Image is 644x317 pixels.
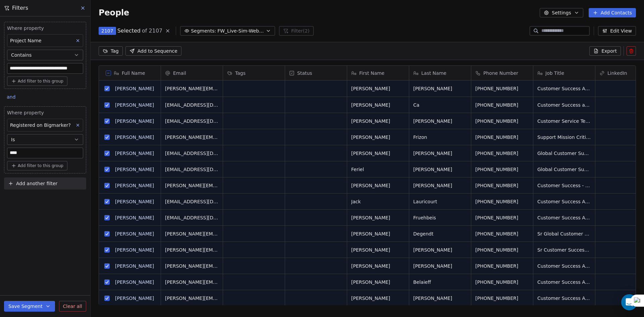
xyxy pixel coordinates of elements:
[413,182,467,189] span: [PERSON_NAME]
[165,230,219,237] span: [PERSON_NAME][EMAIL_ADDRESS][DOMAIN_NAME]
[601,48,617,54] span: Export
[351,102,405,108] span: [PERSON_NAME]
[351,85,405,92] span: [PERSON_NAME]
[115,199,154,204] a: [PERSON_NAME]
[191,28,216,35] span: Segments:
[351,134,405,141] span: [PERSON_NAME]
[475,230,529,237] span: [PHONE_NUMBER]
[475,150,529,157] span: [PHONE_NUMBER]
[409,66,471,80] div: Last Name
[413,279,467,285] span: Belaieff
[115,86,154,91] a: [PERSON_NAME]
[359,70,384,76] span: First Name
[475,85,529,92] span: [PHONE_NUMBER]
[598,26,636,36] button: Edit View
[101,28,113,34] span: 2107
[165,134,219,141] span: [PERSON_NAME][EMAIL_ADDRESS][DOMAIN_NAME]
[115,151,154,156] a: [PERSON_NAME]
[115,247,154,253] a: [PERSON_NAME]
[537,247,591,253] span: Sr Customer Success Account Manager
[607,70,627,76] span: LinkedIn
[115,263,154,269] a: [PERSON_NAME]
[533,66,595,80] div: Job Title
[475,198,529,205] span: [PHONE_NUMBER]
[413,263,467,269] span: [PERSON_NAME]
[540,8,583,17] button: Settings
[413,214,467,221] span: Fruehbeis
[165,150,219,157] span: [EMAIL_ADDRESS][DOMAIN_NAME]
[297,70,312,76] span: Status
[142,27,162,35] span: of 2107
[413,85,467,92] span: [PERSON_NAME]
[165,247,219,253] span: [PERSON_NAME][EMAIL_ADDRESS][PERSON_NAME][DOMAIN_NAME]
[115,102,154,108] a: [PERSON_NAME]
[351,182,405,189] span: [PERSON_NAME]
[285,66,347,80] div: Status
[115,167,154,172] a: [PERSON_NAME]
[217,28,264,35] span: FW_Live-Sim-Webinar-14Oct'25-EU CX
[122,70,145,76] span: Full Name
[351,279,405,285] span: [PERSON_NAME]
[621,294,637,310] div: Open Intercom Messenger
[537,198,591,205] span: Customer Success Account Manager
[545,70,564,76] span: Job Title
[165,85,219,92] span: [PERSON_NAME][EMAIL_ADDRESS][PERSON_NAME][DOMAIN_NAME]
[235,70,246,76] span: Tags
[161,66,223,80] div: Email
[413,198,467,205] span: Lauricourt
[537,230,591,237] span: Sr Global Customer Success Account Manager
[475,295,529,302] span: [PHONE_NUMBER]
[475,118,529,124] span: [PHONE_NUMBER]
[165,102,219,108] span: [EMAIL_ADDRESS][DOMAIN_NAME]
[537,279,591,285] span: Customer Success Account Manager
[537,102,591,108] span: Customer Success and Consulting Finance Manager
[351,263,405,269] span: [PERSON_NAME]
[475,166,529,173] span: [PHONE_NUMBER]
[413,150,467,157] span: [PERSON_NAME]
[117,27,141,35] span: Selected
[413,247,467,253] span: [PERSON_NAME]
[475,214,529,221] span: [PHONE_NUMBER]
[279,26,314,36] button: Filter(2)
[537,166,591,173] span: Global Customer Success Account Manager - Consumer Goods
[165,182,219,189] span: [PERSON_NAME][EMAIL_ADDRESS][PERSON_NAME][DOMAIN_NAME]
[125,46,181,56] button: Add to Sequence
[173,70,186,76] span: Email
[115,296,154,301] a: [PERSON_NAME]
[537,295,591,302] span: Customer Success Account Manager
[99,46,123,56] button: Tag
[351,198,405,205] span: Jack
[475,263,529,269] span: [PHONE_NUMBER]
[537,118,591,124] span: Customer Service Team Manager
[351,166,405,173] span: Feriel
[537,150,591,157] span: Global Customer Success Account Manager for Amadeus @ Microsoft
[589,46,621,56] button: Export
[115,135,154,140] a: [PERSON_NAME]
[537,182,591,189] span: Customer Success - Senior Technical Account Manager (TAM)
[589,8,636,17] button: Add Contacts
[351,295,405,302] span: [PERSON_NAME]
[165,166,219,173] span: [EMAIL_ADDRESS][DOMAIN_NAME]
[165,295,219,302] span: [PERSON_NAME][EMAIL_ADDRESS][PERSON_NAME][DOMAIN_NAME]
[413,295,467,302] span: [PERSON_NAME]
[115,183,154,188] a: [PERSON_NAME]
[475,247,529,253] span: [PHONE_NUMBER]
[223,66,285,80] div: Tags
[483,70,518,76] span: Phone Number
[165,214,219,221] span: [EMAIL_ADDRESS][DOMAIN_NAME]
[165,263,219,269] span: [PERSON_NAME][EMAIL_ADDRESS][DOMAIN_NAME]
[351,150,405,157] span: [PERSON_NAME]
[351,247,405,253] span: [PERSON_NAME]
[165,118,219,124] span: [EMAIL_ADDRESS][DOMAIN_NAME]
[99,8,129,18] span: People
[165,198,219,205] span: [EMAIL_ADDRESS][DOMAIN_NAME]
[115,279,154,285] a: [PERSON_NAME]
[475,134,529,141] span: [PHONE_NUMBER]
[475,102,529,108] span: [PHONE_NUMBER]
[537,263,591,269] span: Customer Success Account Manager - Healthcare
[351,118,405,124] span: [PERSON_NAME]
[413,230,467,237] span: Degendt
[115,118,154,124] a: [PERSON_NAME]
[413,118,467,124] span: [PERSON_NAME]
[351,230,405,237] span: [PERSON_NAME]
